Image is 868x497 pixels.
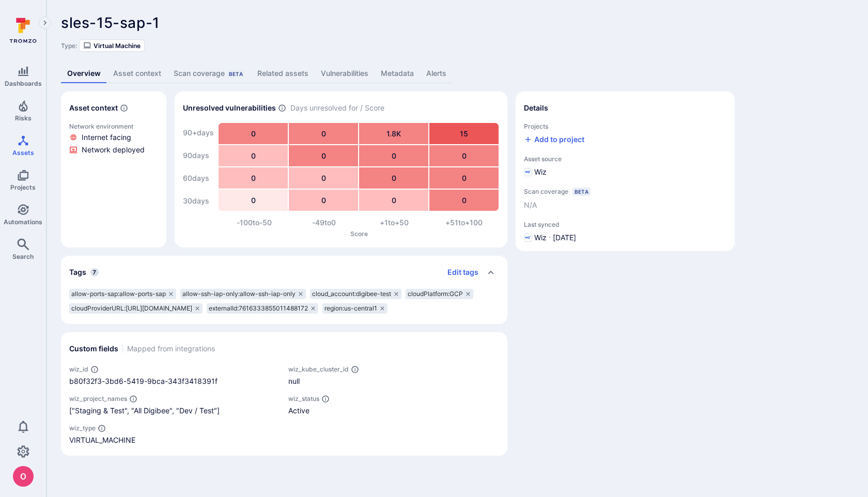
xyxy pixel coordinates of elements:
[71,304,192,313] span: cloudProviderURL:[URL][DOMAIN_NAME]
[420,64,453,83] a: Alerts
[359,190,428,211] div: 0
[524,122,726,130] span: Projects
[572,188,591,196] div: Beta
[227,70,245,78] div: Beta
[207,303,318,314] div: externalId:7616333855011488172
[289,167,358,189] div: 0
[289,145,358,166] div: 0
[69,434,280,445] div: VIRTUAL_MACHINE
[69,103,118,113] h2: Asset context
[183,145,214,166] div: 90 days
[429,218,500,228] div: +51 to +100
[359,123,428,144] div: 1.8K
[251,64,315,83] a: Related assets
[324,304,377,313] span: region:us-central1
[127,344,215,354] span: Mapped from integrations
[61,64,107,83] a: Overview
[12,149,34,157] span: Assets
[183,103,276,113] h2: Unresolved vulnerabilities
[524,221,726,228] span: Last synced
[312,290,391,298] span: cloud_account:digibee-test
[289,218,360,228] div: -49 to 0
[219,167,288,189] div: 0
[41,19,49,27] i: Expand navigation menu
[69,303,203,314] div: cloudProviderURL:[URL][DOMAIN_NAME]
[359,145,428,166] div: 0
[61,256,507,289] div: Collapse tags
[183,191,214,211] div: 30 days
[288,395,319,402] span: wiz_status
[69,132,158,143] li: Internet facing
[408,290,463,298] span: cloudPlatform:GCP
[69,395,127,402] span: wiz_project_names
[13,466,34,487] div: oleg malkov
[429,190,499,211] div: 0
[524,155,726,163] span: Asset source
[183,122,214,143] div: 90+ days
[61,42,77,50] span: Type:
[429,145,499,166] div: 0
[219,230,499,238] p: Score
[39,17,51,29] button: Expand navigation menu
[439,264,478,281] button: Edit tags
[219,123,288,144] div: 0
[174,68,245,79] div: Scan coverage
[524,103,548,113] h2: Details
[69,289,176,299] div: allow-ports-sap:allow-ports-sap
[182,290,296,298] span: allow-ssh-iap-only:allow-ssh-iap-only
[69,365,88,373] span: wiz_id
[406,289,473,299] div: cloudPlatform:GCP
[69,344,118,354] h2: Custom fields
[12,253,34,260] span: Search
[71,290,166,298] span: allow-ports-sap:allow-ports-sap
[219,190,288,211] div: 0
[322,303,388,314] div: region:us-central1
[61,332,507,456] section: custom fields card
[429,123,499,144] div: 15
[10,183,36,191] span: Projects
[534,232,547,243] span: Wiz
[107,64,167,83] a: Asset context
[219,145,288,166] div: 0
[69,145,158,155] li: Network deployed
[288,365,349,373] span: wiz_kube_cluster_id
[4,218,42,226] span: Automations
[549,232,551,243] p: ·
[278,103,286,114] span: Number of vulnerabilities in status ‘Open’ ‘Triaged’ and ‘In process’ divided by score and scanne...
[290,103,384,114] span: Days unresolved for / Score
[180,289,306,299] div: allow-ssh-iap-only:allow-ssh-iap-only
[288,405,499,416] div: Active
[375,64,420,83] a: Metadata
[120,104,128,112] svg: Automatically discovered context associated with the asset
[69,424,96,432] span: wiz_type
[90,268,99,276] span: 7
[524,134,584,145] button: Add to project
[553,232,576,243] span: [DATE]
[315,64,375,83] a: Vulnerabilities
[359,218,429,228] div: +1 to +50
[5,80,42,87] span: Dashboards
[69,405,280,416] div: ["Staging & Test", "All Digibee", "Dev / Test"]
[524,188,568,195] span: Scan coverage
[524,200,537,210] span: N/A
[524,167,547,177] div: Wiz
[429,167,499,189] div: 0
[15,114,32,122] span: Risks
[289,190,358,211] div: 0
[359,167,428,189] div: 0
[288,376,499,386] div: null
[13,466,34,487] img: ACg8ocJcCe-YbLxGm5tc0PuNRxmgP8aEm0RBXn6duO8aeMVK9zjHhw=s96-c
[94,42,141,50] span: Virtual Machine
[219,218,289,228] div: -100 to -50
[61,64,854,83] div: Asset tabs
[209,304,308,313] span: externalId:7616333855011488172
[183,168,214,189] div: 60 days
[69,267,86,277] h2: Tags
[310,289,401,299] div: cloud_account:digibee-test
[69,376,280,386] div: b80f32f3-3bd6-5419-9bca-343f3418391f
[67,120,160,157] a: Click to view evidence
[289,123,358,144] div: 0
[61,14,160,32] span: sles-15-sap-1
[69,122,158,130] p: Network environment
